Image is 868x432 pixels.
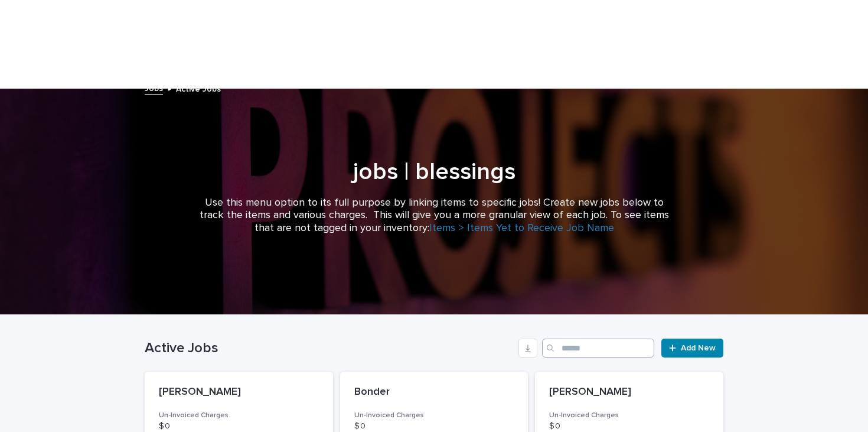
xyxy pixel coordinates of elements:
p: $ 0 [159,421,319,431]
h3: Un-Invoiced Charges [354,411,514,420]
h3: Un-Invoiced Charges [549,411,709,420]
p: [PERSON_NAME] [159,386,319,399]
a: Items > Items Yet to Receive Job Name [429,223,614,233]
span: Add New [681,344,716,352]
p: $ 0 [354,421,514,431]
input: Search [542,339,654,358]
p: [PERSON_NAME] [549,386,709,399]
p: $ 0 [549,421,709,431]
h3: Un-Invoiced Charges [159,411,319,420]
p: Use this menu option to its full purpose by linking items to specific jobs! Create new jobs below... [198,197,670,235]
h1: jobs | blessings [145,158,723,186]
a: Add New [661,339,723,358]
p: Bonder [354,386,514,399]
h1: Active Jobs [145,340,514,357]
